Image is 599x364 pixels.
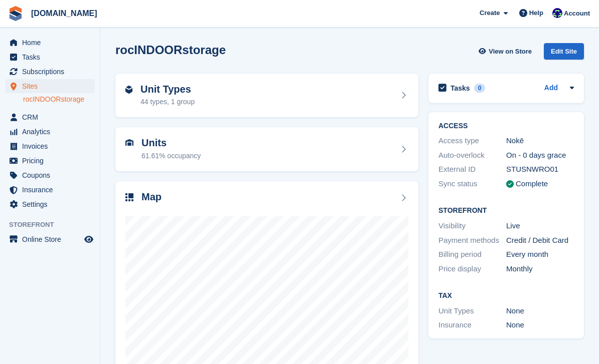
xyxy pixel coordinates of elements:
[5,125,95,139] a: menu
[22,65,82,79] span: Subscriptions
[9,220,100,230] span: Storefront
[115,74,418,118] a: Unit Types 44 types, 1 group
[477,43,536,60] a: View on Store
[22,125,82,139] span: Analytics
[506,164,574,175] div: STUSNWRO01
[22,139,82,153] span: Invoices
[141,137,201,149] h2: Units
[140,84,195,95] h2: Unit Types
[552,8,562,18] img: Mike Gruttadaro
[506,249,574,260] div: Every month
[5,154,95,168] a: menu
[438,249,506,260] div: Billing period
[438,305,506,317] div: Unit Types
[474,84,486,93] div: 0
[516,178,548,190] div: Complete
[564,9,590,19] span: Account
[5,139,95,153] a: menu
[8,6,23,21] img: stora-icon-8386f47178a22dfd0bd8f6a31ec36ba5ce8667c1dd55bd0f319d3a0aa187defe.svg
[438,122,574,130] h2: ACCESS
[5,50,95,64] a: menu
[22,183,82,197] span: Insurance
[506,150,574,161] div: On - 0 days grace
[5,168,95,182] a: menu
[125,139,133,146] img: unit-icn-7be61d7bf1b0ce9d3e12c5938cc71ed9869f7b940bace4675aadf7bd6d80202e.svg
[438,263,506,275] div: Price display
[438,235,506,246] div: Payment methods
[438,207,574,215] h2: Storefront
[5,197,95,211] a: menu
[23,95,95,104] a: rocINDOORstorage
[83,233,95,245] a: Preview store
[451,84,470,93] h2: Tasks
[438,135,506,147] div: Access type
[506,235,574,246] div: Credit / Debit Card
[506,305,574,317] div: None
[438,178,506,190] div: Sync status
[22,168,82,182] span: Coupons
[22,110,82,124] span: CRM
[5,110,95,124] a: menu
[27,5,101,22] a: [DOMAIN_NAME]
[5,65,95,79] a: menu
[115,127,418,171] a: Units 61.61% occupancy
[438,319,506,331] div: Insurance
[22,232,82,246] span: Online Store
[141,151,201,161] div: 61.61% occupancy
[5,36,95,50] a: menu
[544,43,584,64] a: Edit Site
[125,193,133,201] img: map-icn-33ee37083ee616e46c38cad1a60f524a97daa1e2b2c8c0bc3eb3415660979fc1.svg
[22,197,82,211] span: Settings
[544,43,584,60] div: Edit Site
[544,83,558,94] a: Add
[506,263,574,275] div: Monthly
[22,79,82,93] span: Sites
[529,8,543,18] span: Help
[438,220,506,232] div: Visibility
[506,220,574,232] div: Live
[5,183,95,197] a: menu
[22,50,82,64] span: Tasks
[140,97,195,107] div: 44 types, 1 group
[438,164,506,175] div: External ID
[125,86,132,94] img: unit-type-icn-2b2737a686de81e16bb02015468b77c625bbabd49415b5ef34ead5e3b44a266d.svg
[480,8,500,18] span: Create
[22,154,82,168] span: Pricing
[141,191,162,203] h2: Map
[489,47,532,57] span: View on Store
[438,292,574,300] h2: Tax
[438,150,506,161] div: Auto-overlock
[5,79,95,93] a: menu
[22,36,82,50] span: Home
[5,232,95,246] a: menu
[506,319,574,331] div: None
[506,135,574,147] div: Nokē
[115,43,226,57] h2: rocINDOORstorage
